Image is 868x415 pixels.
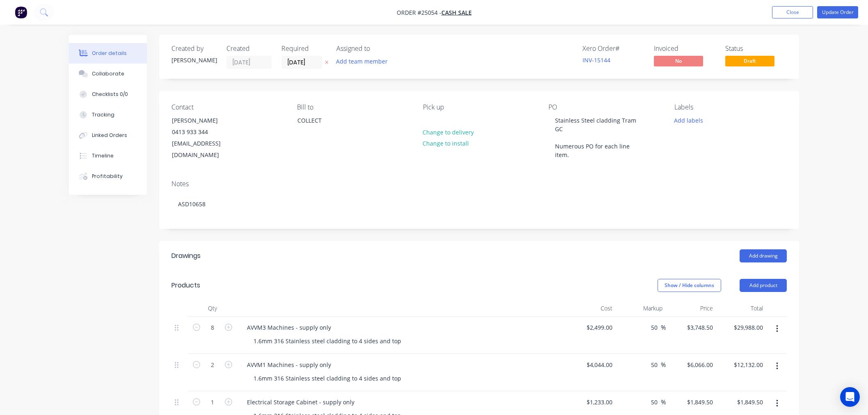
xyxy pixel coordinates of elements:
[69,105,147,125] button: Tracking
[240,359,338,371] div: AVVM1 Machines - supply only
[172,138,240,161] div: [EMAIL_ADDRESS][DOMAIN_NAME]
[92,70,124,78] div: Collaborate
[92,152,114,160] div: Timeline
[281,45,327,52] div: Required
[418,126,478,137] button: Change to delivery
[172,115,240,126] div: [PERSON_NAME]
[397,9,441,16] span: Order #25054 -
[171,45,217,52] div: Created by
[772,6,813,18] button: Close
[69,64,147,84] button: Collaborate
[674,103,787,111] div: Labels
[171,180,787,188] div: Notes
[92,50,127,57] div: Order details
[171,103,284,111] div: Contact
[171,56,217,64] div: [PERSON_NAME]
[247,372,408,384] div: 1.6mm 316 Stainless steel cladding to 4 sides and top
[441,9,472,16] a: CASH SALE
[654,45,715,52] div: Invoiced
[226,45,272,52] div: Created
[69,84,147,105] button: Checklists 0/0
[171,192,787,217] div: ASD10658
[548,103,661,111] div: PO
[725,45,787,52] div: Status
[582,45,644,52] div: Xero Order #
[740,279,787,292] button: Add product
[669,114,707,125] button: Add labels
[15,6,27,18] img: Factory
[658,279,721,292] button: Show / Hide columns
[188,300,237,317] div: Qty
[290,114,372,141] div: COLLECT
[240,322,338,333] div: AVVM3 Machines - supply only
[332,56,392,67] button: Add team member
[418,138,473,149] button: Change to install
[69,43,147,64] button: Order details
[69,146,147,166] button: Timeline
[740,249,787,262] button: Add drawing
[661,360,666,369] span: %
[69,125,147,146] button: Linked Orders
[716,300,767,317] div: Total
[654,56,703,66] span: No
[336,45,418,52] div: Assigned to
[92,173,123,180] div: Profitability
[661,397,666,407] span: %
[171,251,201,261] div: Drawings
[171,280,200,290] div: Products
[92,91,128,98] div: Checklists 0/0
[92,132,127,139] div: Linked Orders
[297,115,365,126] div: COLLECT
[172,126,240,138] div: 0413 933 344
[840,387,860,407] div: Open Intercom Messenger
[666,300,716,317] div: Price
[69,166,147,187] button: Profitability
[725,56,774,66] span: Draft
[336,56,392,67] button: Add team member
[661,323,666,332] span: %
[247,335,408,347] div: 1.6mm 316 Stainless steel cladding to 4 sides and top
[165,114,247,161] div: [PERSON_NAME]0413 933 344[EMAIL_ADDRESS][DOMAIN_NAME]
[616,300,666,317] div: Markup
[92,111,114,119] div: Tracking
[423,103,535,111] div: Pick up
[297,103,409,111] div: Bill to
[817,6,858,18] button: Update Order
[582,56,610,64] a: INV-15144
[565,300,616,317] div: Cost
[548,114,651,161] div: Stainless Steel cladding Tram GC Numerous PO for each line item.
[240,396,361,408] div: Electrical Storage Cabinet - supply only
